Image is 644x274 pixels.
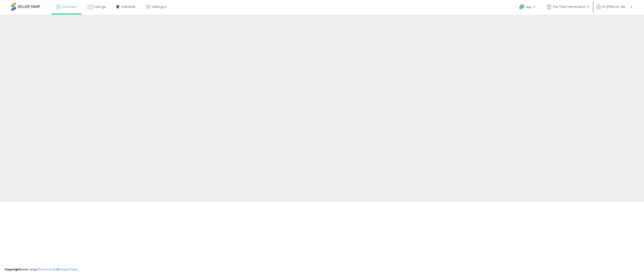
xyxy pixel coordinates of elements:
[62,5,77,9] span: Overview
[596,5,632,15] a: Hi [PERSON_NAME]
[121,5,136,9] span: DataHub
[519,4,525,10] i: Get Help
[526,5,532,9] span: Help
[602,5,629,9] span: Hi [PERSON_NAME]
[553,5,586,9] span: The Third Generation
[94,5,106,9] span: Listings
[516,1,540,15] a: Help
